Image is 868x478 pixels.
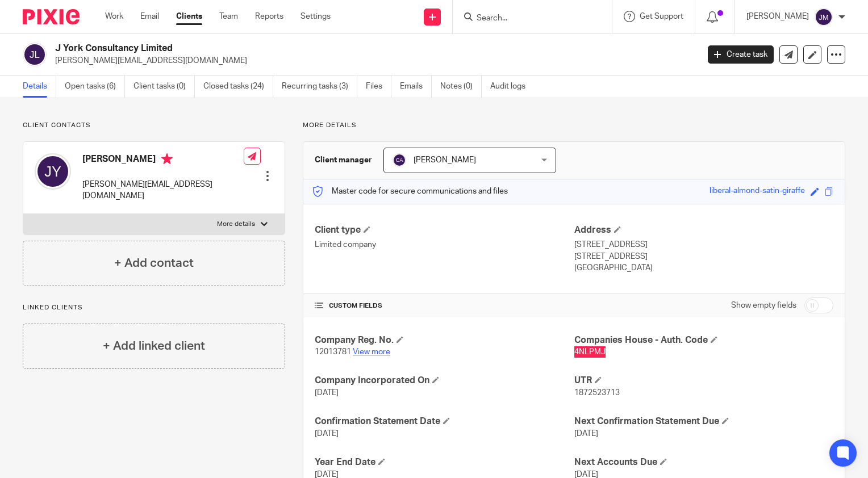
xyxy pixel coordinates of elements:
[82,153,244,167] h4: [PERSON_NAME]
[23,43,47,66] img: svg%3E
[815,8,833,26] img: svg%3E
[176,11,202,22] a: Clients
[55,43,564,54] h2: J York Consultancy Limited
[315,301,574,311] h4: CUSTOM FIELDS
[105,11,123,22] a: Work
[708,45,774,64] a: Create task
[219,11,238,22] a: Team
[746,11,809,22] p: [PERSON_NAME]
[140,11,159,22] a: Email
[312,186,508,197] p: Master code for secure communications and files
[574,416,833,427] h4: Next Confirmation Statement Due
[574,251,833,262] p: [STREET_ADDRESS]
[400,76,432,98] a: Emails
[731,300,796,311] label: Show empty fields
[315,375,574,387] h4: Company Incorporated On
[640,12,683,20] span: Get Support
[574,348,606,356] span: 4NLPMJ
[574,224,833,236] h4: Address
[82,179,244,202] p: [PERSON_NAME][EMAIL_ADDRESS][DOMAIN_NAME]
[574,262,833,274] p: [GEOGRAPHIC_DATA]
[65,76,125,98] a: Open tasks (6)
[161,153,173,165] i: Primary
[315,456,574,468] h4: Year End Date
[574,334,833,346] h4: Companies House - Auth. Code
[55,55,691,66] p: [PERSON_NAME][EMAIL_ADDRESS][DOMAIN_NAME]
[315,154,372,166] h3: Client manager
[255,11,283,22] a: Reports
[301,11,331,22] a: Settings
[710,185,805,198] div: liberal-almond-satin-giraffe
[35,153,71,190] img: svg%3E
[366,76,391,98] a: Files
[315,348,351,356] span: 12013781
[393,153,406,167] img: svg%3E
[574,375,833,387] h4: UTR
[103,337,205,355] h4: + Add linked client
[23,9,80,24] img: Pixie
[574,456,833,468] h4: Next Accounts Due
[315,389,339,397] span: [DATE]
[315,416,574,427] h4: Confirmation Statement Date
[490,76,534,98] a: Audit logs
[440,76,482,98] a: Notes (0)
[203,76,273,98] a: Closed tasks (24)
[315,430,339,438] span: [DATE]
[23,76,56,98] a: Details
[414,156,476,164] span: [PERSON_NAME]
[315,239,574,250] p: Limited company
[353,348,390,356] a: View more
[303,121,845,130] p: More details
[574,389,620,397] span: 1872523713
[475,14,578,24] input: Search
[217,220,255,229] p: More details
[315,334,574,346] h4: Company Reg. No.
[23,303,285,312] p: Linked clients
[23,121,285,130] p: Client contacts
[114,254,194,272] h4: + Add contact
[574,430,598,438] span: [DATE]
[133,76,195,98] a: Client tasks (0)
[282,76,357,98] a: Recurring tasks (3)
[574,239,833,250] p: [STREET_ADDRESS]
[315,224,574,236] h4: Client type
